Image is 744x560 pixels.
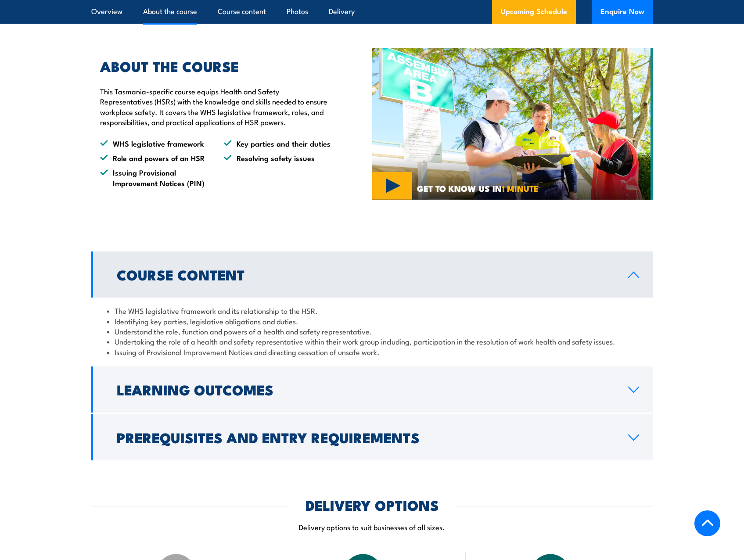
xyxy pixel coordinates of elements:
li: Key parties and their duties [224,138,332,148]
li: Understand the role, function and powers of a health and safety representative. [107,326,637,336]
li: Undertaking the role of a health and safety representative within their work group including, par... [107,336,637,346]
li: Identifying key parties, legislative obligations and duties. [107,316,637,326]
li: WHS legislative framework [100,138,208,148]
a: Course Content [91,251,653,298]
h2: Prerequisites and Entry Requirements [117,431,614,443]
p: This Tasmania-specific course equips Health and Safety Representatives (HSRs) with the knowledge ... [100,86,332,127]
h2: Course Content [117,268,614,280]
h2: ABOUT THE COURSE [100,60,332,72]
a: Prerequisites and Entry Requirements [91,414,653,460]
li: Resolving safety issues [224,153,332,163]
li: Issuing Provisional Improvement Notices (PIN) [100,167,208,188]
li: Role and powers of an HSR [100,153,208,163]
li: Issuing of Provisional Improvement Notices and directing cessation of unsafe work. [107,347,637,357]
a: Learning Outcomes [91,366,653,413]
strong: 1 MINUTE [502,182,539,194]
h2: Learning Outcomes [117,383,614,395]
span: GET TO KNOW US IN [417,184,539,192]
p: Delivery options to suit businesses of all sizes. [91,522,653,532]
h2: DELIVERY OPTIONS [306,499,439,511]
img: Fire Warden and Chief Fire Warden Training [372,48,653,200]
li: The WHS legislative framework and its relationship to the HSR. [107,305,637,316]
